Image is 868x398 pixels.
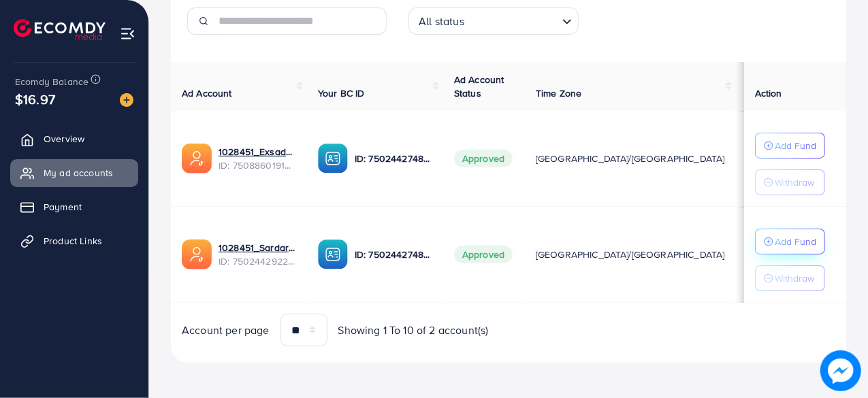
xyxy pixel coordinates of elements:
span: Approved [454,150,513,167]
span: Approved [454,246,513,263]
img: image [120,93,133,107]
img: menu [120,26,135,42]
a: 1028451_Exsadarsh_1748293082688 [219,145,296,159]
span: Your BC ID [318,86,365,100]
span: Ecomdy Balance [15,75,89,88]
p: Withdraw [775,270,814,286]
span: Showing 1 To 10 of 2 account(s) [338,322,489,338]
span: Overview [44,132,84,146]
span: Time Zone [536,86,581,100]
button: Add Fund [755,229,825,254]
a: My ad accounts [10,159,138,186]
button: Add Fund [755,133,825,159]
img: ic-ba-acc.ded83a64.svg [318,144,348,173]
img: ic-ads-acc.e4c84228.svg [182,239,212,269]
div: <span class='underline'>1028451_Exsadarsh_1748293082688</span></br>7508860191073583112 [219,145,296,173]
button: Withdraw [755,265,825,291]
a: 1028451_Sardar SK_1746798620328 [219,241,296,254]
span: $16.97 [15,89,55,109]
a: Payment [10,193,138,220]
input: Search for option [468,9,557,31]
span: [GEOGRAPHIC_DATA]/[GEOGRAPHIC_DATA] [536,248,725,261]
span: Action [755,86,782,100]
span: ID: 7508860191073583112 [219,159,296,172]
span: All status [416,12,467,31]
span: Ad Account [182,86,232,100]
a: Overview [10,125,138,152]
p: ID: 7502442748230975504 [355,150,432,167]
p: Add Fund [775,233,816,250]
span: ID: 7502442922483761169 [219,254,296,268]
p: ID: 7502442748230975504 [355,246,432,263]
img: ic-ads-acc.e4c84228.svg [182,144,212,173]
img: ic-ba-acc.ded83a64.svg [318,239,348,269]
span: [GEOGRAPHIC_DATA]/[GEOGRAPHIC_DATA] [536,152,725,165]
img: image [820,350,861,391]
span: Product Links [44,234,102,248]
p: Add Fund [775,137,816,154]
div: Search for option [408,7,579,35]
span: Account per page [182,322,270,338]
button: Withdraw [755,169,825,195]
p: Withdraw [775,174,814,190]
span: Payment [44,200,82,214]
span: My ad accounts [44,166,113,180]
div: <span class='underline'>1028451_Sardar SK_1746798620328</span></br>7502442922483761169 [219,241,296,269]
img: logo [14,19,106,40]
a: Product Links [10,227,138,254]
span: Ad Account Status [454,73,504,100]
